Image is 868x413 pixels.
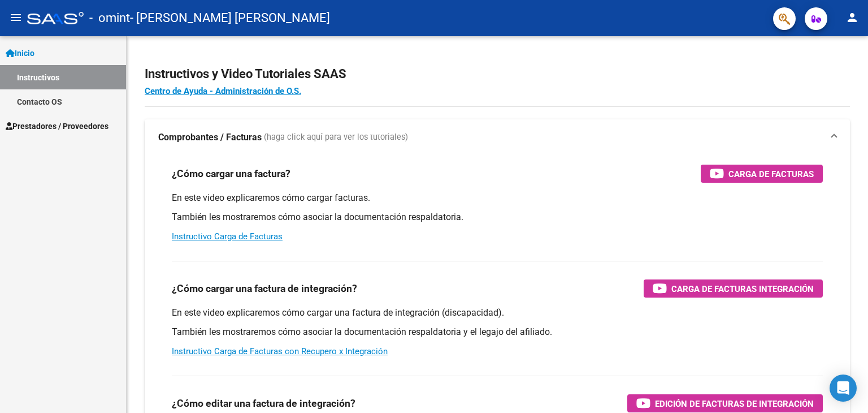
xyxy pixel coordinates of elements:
[145,119,850,156] mat-expansion-panel-header: Comprobantes / Facturas (haga click aquí para ver los tutoriales)
[89,6,130,31] span: - omint
[728,167,814,181] span: Carga de Facturas
[655,397,814,411] span: Edición de Facturas de integración
[172,395,355,411] h3: ¿Cómo editar una factura de integración?
[172,281,357,296] h3: ¿Cómo cargar una factura de integración?
[845,11,859,24] mat-icon: person
[158,131,262,144] strong: Comprobantes / Facturas
[172,326,823,338] p: También les mostraremos cómo asociar la documentación respaldatoria y el legajo del afiliado.
[172,211,823,223] p: También les mostraremos cómo asociar la documentación respaldatoria.
[6,120,108,132] span: Prestadores / Proveedores
[6,47,34,59] span: Inicio
[264,131,408,144] span: (haga click aquí para ver los tutoriales)
[644,279,823,298] button: Carga de Facturas Integración
[130,6,330,31] span: - [PERSON_NAME] [PERSON_NAME]
[145,86,301,96] a: Centro de Ayuda - Administración de O.S.
[172,307,823,319] p: En este video explicaremos cómo cargar una factura de integración (discapacidad).
[145,63,850,85] h2: Instructivos y Video Tutoriales SAAS
[172,166,290,182] h3: ¿Cómo cargar una factura?
[671,282,814,296] span: Carga de Facturas Integración
[830,375,857,402] div: Open Intercom Messenger
[172,346,388,356] a: Instructivo Carga de Facturas con Recupero x Integración
[627,394,823,412] button: Edición de Facturas de integración
[172,192,823,204] p: En este video explicaremos cómo cargar facturas.
[9,11,23,24] mat-icon: menu
[701,165,823,183] button: Carga de Facturas
[172,231,283,242] a: Instructivo Carga de Facturas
